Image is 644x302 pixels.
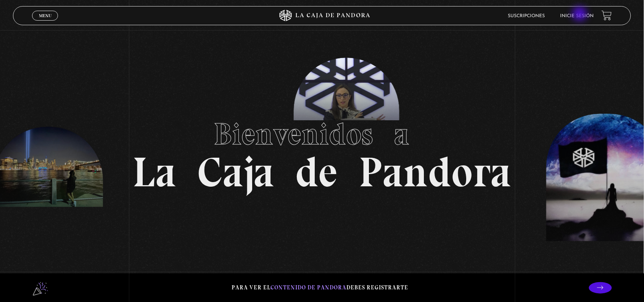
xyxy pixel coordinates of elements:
span: Menu [39,13,52,18]
span: contenido de Pandora [271,284,347,291]
a: Suscripciones [508,14,545,18]
a: Inicie sesión [560,14,594,18]
h1: La Caja de Pandora [133,109,512,193]
span: Bienvenidos a [214,116,430,152]
a: View your shopping cart [602,10,612,21]
span: Cerrar [36,20,54,25]
p: Para ver el debes registrarte [232,283,409,293]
